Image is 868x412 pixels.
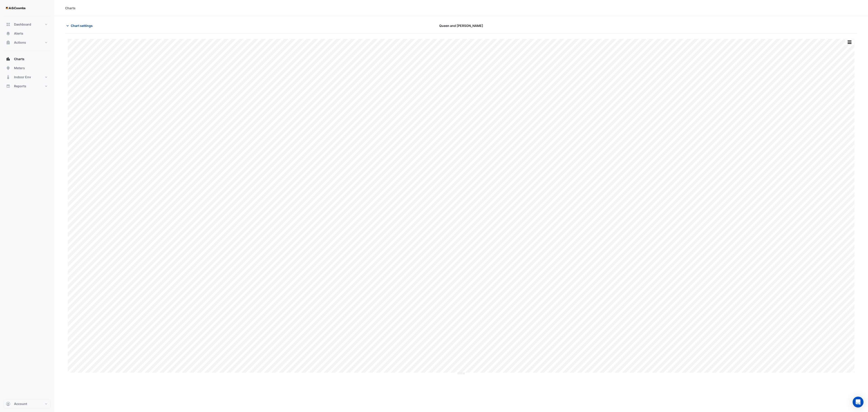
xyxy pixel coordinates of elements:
button: Reports [4,82,51,91]
div: Open Intercom Messenger [853,397,863,407]
span: Charts [14,57,24,61]
app-icon: Indoor Env [6,75,10,79]
button: Alerts [4,29,51,38]
button: Chart settings [65,22,96,30]
app-icon: Actions [6,40,10,45]
span: Reports [14,84,26,88]
button: Actions [4,38,51,47]
app-icon: Charts [6,57,10,61]
span: Dashboard [14,22,31,27]
span: Actions [14,40,26,45]
div: Charts [65,6,75,10]
img: Company Logo [5,4,26,13]
button: Meters [4,64,51,73]
button: Account [4,399,51,408]
app-icon: Dashboard [6,22,10,27]
span: Indoor Env [14,75,31,79]
span: Meters [14,66,25,70]
span: Alerts [14,31,23,36]
span: Queen and [PERSON_NAME] [439,23,483,28]
span: Account [14,402,27,406]
app-icon: Meters [6,66,10,70]
span: Chart settings [71,23,93,28]
button: Charts [4,54,51,64]
app-icon: Reports [6,84,10,88]
button: Dashboard [4,20,51,29]
button: Indoor Env [4,73,51,82]
app-icon: Alerts [6,31,10,36]
button: More Options [845,39,854,45]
